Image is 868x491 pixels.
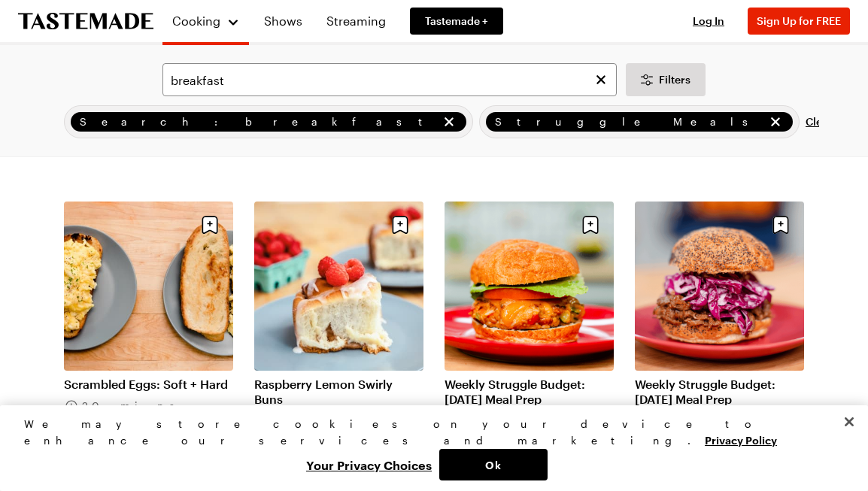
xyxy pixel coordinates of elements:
[425,14,488,29] span: Tastemade +
[24,416,831,480] div: Privacy
[626,63,706,96] button: Desktop filters
[80,114,438,130] span: Search: breakfast
[441,114,457,130] button: remove Search: breakfast
[445,377,614,407] a: Weekly Struggle Budget: [DATE] Meal Prep
[172,14,220,28] span: Cooking
[806,114,848,129] span: Clear All
[24,416,831,449] div: We may store cookies on your device to enhance our services and marketing.
[576,211,605,239] button: Save recipe
[833,405,866,438] button: Close
[806,105,848,138] button: Clear All
[410,8,503,35] a: Tastemade +
[196,211,224,239] button: Save recipe
[299,449,439,480] button: Your Privacy Choices
[748,8,850,35] button: Sign Up for FREE
[64,377,233,392] a: Scrambled Eggs: Soft + Hard
[495,114,764,130] span: Struggle Meals
[757,14,841,27] span: Sign Up for FREE
[439,449,548,480] button: Ok
[766,211,795,239] button: Save recipe
[593,71,609,88] button: Clear search
[678,14,739,29] button: Log In
[659,72,690,87] span: Filters
[18,13,153,30] a: To Tastemade Home Page
[386,211,414,239] button: Save recipe
[171,6,240,36] button: Cooking
[767,114,784,130] button: remove Struggle Meals
[693,14,724,27] span: Log In
[705,432,777,447] a: More information about your privacy, opens in a new tab
[254,377,423,407] a: Raspberry Lemon Swirly Buns
[635,377,804,407] a: Weekly Struggle Budget: [DATE] Meal Prep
